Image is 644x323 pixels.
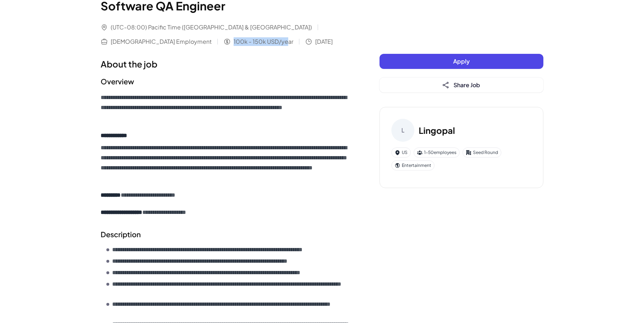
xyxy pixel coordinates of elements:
h1: About the job [101,57,351,70]
div: L [391,119,414,142]
h3: Lingopal [419,124,455,137]
button: Share Job [379,78,543,93]
div: Entertainment [391,160,434,170]
span: Apply [453,57,470,65]
span: (UTC-08:00) Pacific Time ([GEOGRAPHIC_DATA] & [GEOGRAPHIC_DATA]) [111,23,312,32]
span: [DEMOGRAPHIC_DATA] Employment [111,37,212,46]
span: [DATE] [315,37,333,46]
div: US [391,148,411,158]
span: Share Job [454,81,480,89]
h2: Overview [101,76,351,87]
div: Seed Round [463,148,501,158]
h2: Description [101,229,351,240]
span: 100k - 150k USD/year [234,37,293,46]
div: 1-50 employees [414,148,460,158]
button: Apply [379,54,543,69]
